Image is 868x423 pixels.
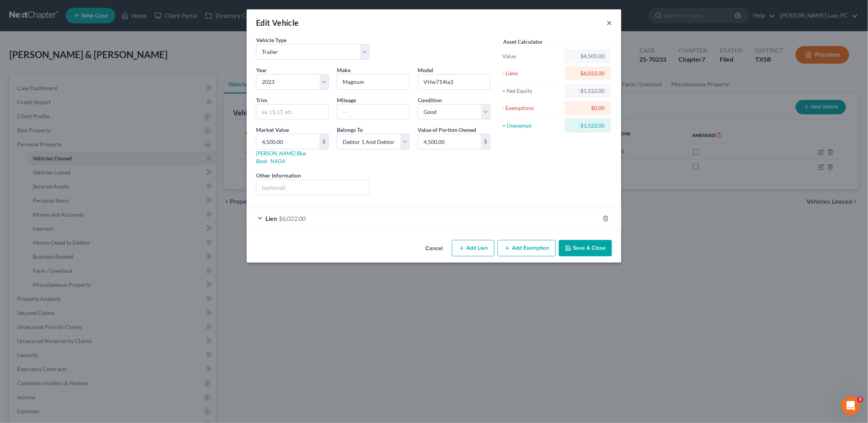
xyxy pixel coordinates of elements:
[502,87,561,95] div: = Net Equity
[256,105,329,119] input: ex. LS, LT, etc
[256,134,319,149] input: 0.00
[418,75,490,89] input: ex. Altima
[452,240,494,256] button: Add Lien
[502,104,561,112] div: - Exemptions
[571,122,605,130] div: -$1,522.00
[571,104,605,112] div: $0.00
[498,240,556,256] button: Add Exemption
[256,96,267,104] label: Trim
[337,67,350,73] span: Make
[571,52,605,60] div: $4,500.00
[418,134,481,149] input: 0.00
[279,215,306,222] span: $6,022.00
[481,134,490,149] div: $
[256,180,369,195] input: (optional)
[256,150,306,164] a: [PERSON_NAME] Blue Book
[419,241,449,256] button: Cancel
[502,69,561,77] div: - Liens
[337,105,409,119] input: --
[270,158,285,164] a: NADA
[607,18,612,27] button: ×
[256,171,301,180] label: Other Information
[337,126,363,133] span: Belongs To
[559,240,612,256] button: Save & Close
[418,96,442,104] label: Condition
[265,215,277,222] span: Lien
[418,66,433,74] label: Model
[502,122,561,130] div: = Unexempt
[418,126,476,134] label: Value of Portion Owned
[841,396,860,415] iframe: Intercom live chat
[337,96,356,104] label: Mileage
[503,37,543,46] label: Asset Calculator
[502,52,561,60] div: Value
[571,87,605,95] div: -$1,522.00
[256,17,299,28] div: Edit Vehicle
[256,66,267,74] label: Year
[319,134,329,149] div: $
[337,75,409,89] input: ex. Nissan
[571,69,605,77] div: $6,022.00
[857,396,864,403] span: 5
[256,36,286,44] label: Vehicle Type
[256,126,289,134] label: Market Value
